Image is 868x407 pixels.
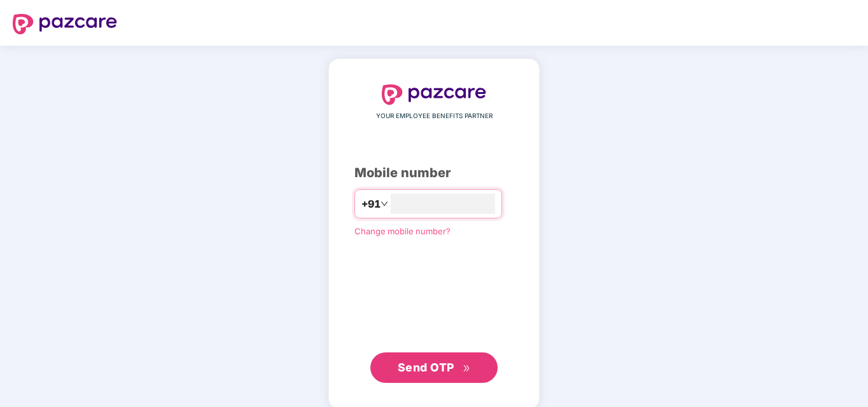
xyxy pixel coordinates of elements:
[370,352,498,383] button: Send OTPdouble-right
[376,111,493,121] span: YOUR EMPLOYEE BENEFITS PARTNER
[381,200,388,208] span: down
[354,163,514,183] div: Mobile number
[13,14,117,34] img: logo
[361,196,381,212] span: +91
[382,84,486,105] img: logo
[354,226,451,236] a: Change mobile number?
[463,364,471,373] span: double-right
[398,361,454,374] span: Send OTP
